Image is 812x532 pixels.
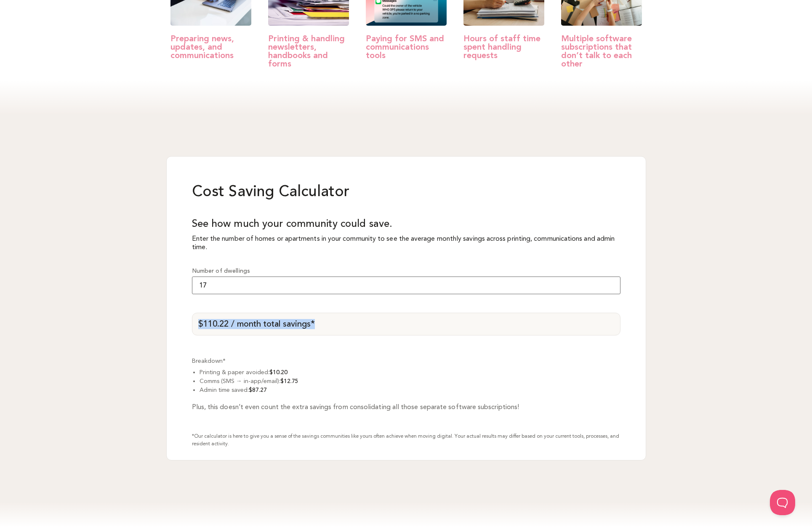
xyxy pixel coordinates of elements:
label: Number of dwellings [192,268,620,274]
h5: Multiple software subscriptions that don’t talk to each othe​r [561,34,642,68]
div: $110.22 / month total savings* [192,313,620,335]
h5: Paying for SMS and communications tools​ [366,34,447,59]
h2: Cost Saving Calculator [192,182,620,201]
input: e.g. 200 [192,277,620,294]
div: Breakdown* [192,356,620,365]
strong: $12.75 [280,378,298,385]
h5: Printing & handling newsletters, handbooks and forms [268,34,349,68]
li: Printing & paper avoided: [200,368,620,377]
strong: $10.20 [269,369,288,376]
strong: $87.27 [249,386,267,394]
h5: Preparing news, updates, and communications [170,34,251,59]
div: *Our calculator is here to give you a sense of the savings communities like yours often achieve w... [192,432,620,447]
iframe: Toggle Customer Support [770,490,795,515]
h5: Hours of staff time spent handling requests [463,34,544,59]
p: Enter the number of homes or apartments in your community to see the average monthly savings acro... [192,234,620,251]
p: Plus, this doesn’t even count the extra savings from consolidating all those separate software su... [192,394,620,411]
h4: See how much your community could save. [192,218,620,230]
li: Admin time saved: [200,386,620,394]
li: Comms (SMS → in-app/email): [200,377,620,386]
